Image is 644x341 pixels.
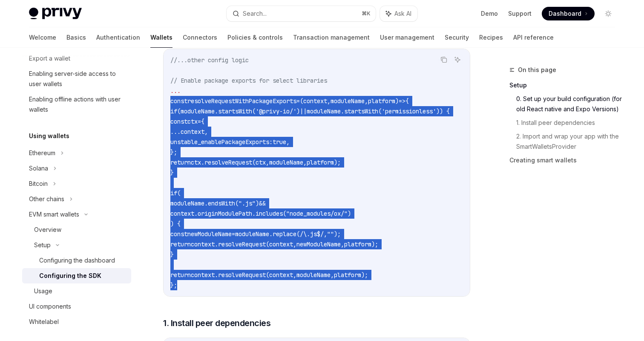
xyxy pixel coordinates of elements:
[334,271,361,279] span: platform
[170,210,194,217] span: context
[344,240,371,248] span: platform
[303,230,310,238] span: \.
[601,7,615,20] button: Toggle dark mode
[187,230,232,238] span: newModuleName
[227,27,283,48] a: Policies & controls
[66,27,86,48] a: Basics
[256,199,259,207] span: )
[256,159,266,166] span: ctx
[361,271,368,279] span: );
[170,271,191,279] span: return
[34,286,52,296] div: Usage
[29,209,79,220] div: EVM smart wallets
[163,317,270,329] span: 1. Install peer dependencies
[348,210,351,217] span: )
[341,240,344,248] span: ,
[170,220,181,228] span: ) {
[365,97,368,105] span: ,
[296,97,300,105] span: =
[368,97,395,105] span: platform
[518,65,556,75] span: On this page
[198,210,252,217] span: originModulePath
[29,27,56,48] a: Welcome
[266,271,269,279] span: (
[215,240,218,248] span: .
[218,271,266,279] span: resolveRequest
[208,199,235,207] span: endsWith
[170,251,174,258] span: }
[29,131,69,141] h5: Using wallets
[286,210,348,217] span: "node_modules/ox/"
[181,107,215,115] span: moduleName
[516,130,622,153] a: 2. Import and wrap your app with the SmartWalletsProvider
[22,66,131,92] a: Enabling server-side access to user wallets
[232,230,235,238] span: =
[29,179,48,189] div: Bitcoin
[239,199,256,207] span: ".js"
[204,128,208,136] span: ,
[170,189,177,197] span: if
[194,210,198,217] span: .
[266,240,269,248] span: (
[310,230,317,238] span: js
[215,271,218,279] span: .
[303,159,307,166] span: ,
[508,9,532,18] a: Support
[170,107,177,115] span: if
[252,107,256,115] span: (
[509,78,622,92] a: Setup
[331,97,365,105] span: moduleName
[22,253,131,268] a: Configuring the dashboard
[34,225,61,235] div: Overview
[29,94,126,115] div: Enabling offline actions with user wallets
[22,299,131,314] a: UI components
[516,116,622,130] a: 1. Install peer dependencies
[394,9,411,18] span: Ask AI
[252,159,256,166] span: (
[293,271,296,279] span: ,
[170,56,249,64] span: //...other config logic
[191,240,215,248] span: context
[273,138,286,146] span: true
[509,153,622,167] a: Creating smart wallets
[549,9,581,18] span: Dashboard
[371,240,378,248] span: );
[341,107,344,115] span: .
[269,230,273,238] span: .
[170,77,327,84] span: // Enable package exports for select libraries
[201,159,204,166] span: .
[29,194,64,204] div: Other chains
[22,268,131,283] a: Configuring the SDK
[170,128,181,136] span: ...
[344,107,378,115] span: startsWith
[399,97,405,105] span: =>
[256,107,296,115] span: '@privy-io/'
[296,107,300,115] span: )
[452,54,463,65] button: Ask AI
[269,159,303,166] span: moduleName
[479,27,503,48] a: Recipes
[252,210,256,217] span: .
[256,210,283,217] span: includes
[317,230,320,238] span: $
[29,148,55,158] div: Ethereum
[177,189,181,197] span: (
[215,107,218,115] span: .
[29,301,71,312] div: UI components
[29,163,48,173] div: Solana
[227,6,376,21] button: Search...⌘K
[198,118,201,125] span: =
[300,230,303,238] span: /
[170,281,177,289] span: };
[187,97,296,105] span: resolveRequestWithPackageExports
[181,128,204,136] span: context
[513,27,554,48] a: API reference
[191,271,215,279] span: context
[22,283,131,299] a: Usage
[218,107,252,115] span: startsWith
[362,10,371,17] span: ⌘ K
[150,27,172,48] a: Wallets
[170,118,187,125] span: const
[218,240,266,248] span: resolveRequest
[300,97,303,105] span: (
